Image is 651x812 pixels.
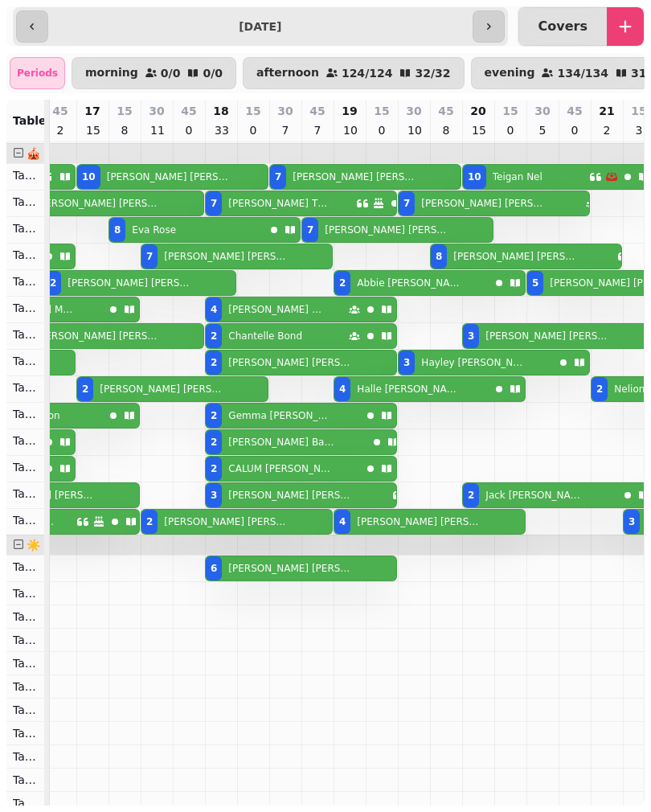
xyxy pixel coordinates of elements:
[309,103,325,119] p: 45
[357,383,459,396] p: Halle [PERSON_NAME]
[375,122,388,138] p: 0
[27,147,123,160] span: 🎪 Under Cover
[470,103,485,119] p: 20
[211,303,217,316] div: 4
[211,409,217,422] div: 2
[10,57,65,89] div: Periods
[149,103,164,119] p: 30
[415,68,450,79] p: 32 / 32
[146,515,153,528] div: 2
[600,122,613,138] p: 2
[407,122,420,138] p: 10
[13,512,38,528] p: Table 214
[472,122,485,138] p: 15
[13,679,38,695] p: Table 306
[633,122,645,138] p: 3
[85,67,138,80] p: morning
[35,197,159,210] p: [PERSON_NAME] [PERSON_NAME]
[631,103,646,119] p: 15
[502,103,518,119] p: 15
[228,436,334,449] p: [PERSON_NAME] Barrowman
[13,433,38,449] p: Table 211
[228,409,330,422] p: Gemma [PERSON_NAME]
[13,167,38,183] p: Table 201
[100,383,223,396] p: [PERSON_NAME] [PERSON_NAME]
[228,489,352,502] p: [PERSON_NAME] [PERSON_NAME]
[211,562,217,575] div: 6
[421,356,523,369] p: Hayley [PERSON_NAME]
[164,250,288,263] p: [PERSON_NAME] [PERSON_NAME]
[599,103,614,119] p: 21
[256,67,319,80] p: afternoon
[13,795,38,811] p: Table 311
[68,277,191,289] p: [PERSON_NAME] [PERSON_NAME]
[403,197,410,210] div: 7
[567,103,582,119] p: 45
[54,122,67,138] p: 2
[339,383,346,396] div: 4
[493,170,542,183] p: Teigan Nel
[211,330,217,342] div: 2
[213,103,228,119] p: 18
[485,489,588,502] p: Jack [PERSON_NAME]
[596,383,603,396] div: 2
[13,772,38,788] p: Table 310
[228,197,327,210] p: [PERSON_NAME] Thomson
[311,122,324,138] p: 7
[532,277,538,289] div: 5
[453,250,577,263] p: [PERSON_NAME] [PERSON_NAME]
[215,122,227,138] p: 33
[485,67,535,80] p: evening
[13,273,38,289] p: Table 205
[13,247,38,263] p: Table 204
[35,330,159,342] p: [PERSON_NAME] [PERSON_NAME]
[342,103,357,119] p: 19
[13,559,38,575] p: Table 301
[84,103,100,119] p: 17
[118,122,131,138] p: 8
[161,68,181,79] p: 0 / 0
[13,702,38,718] p: Table 307
[181,103,196,119] p: 45
[534,103,550,119] p: 30
[117,103,132,119] p: 15
[374,103,389,119] p: 15
[27,539,111,552] span: ☀️ Open Air 1
[468,489,474,502] div: 2
[211,462,217,475] div: 2
[228,303,321,316] p: [PERSON_NAME] Liddell
[357,277,459,289] p: Abbie [PERSON_NAME]
[628,515,635,528] div: 3
[146,250,153,263] div: 7
[275,170,281,183] div: 7
[342,68,393,79] p: 124 / 124
[52,103,68,119] p: 45
[440,122,452,138] p: 8
[536,122,549,138] p: 5
[211,436,217,449] div: 2
[107,170,234,183] p: [PERSON_NAME] [PERSON_NAME]
[13,585,38,601] p: Table 302
[468,330,474,342] div: 3
[13,379,38,396] p: Table 209
[13,748,38,765] p: Table 309
[13,326,38,342] p: Table 207
[13,486,38,502] p: Table 213
[538,20,588,33] p: Covers
[211,356,217,369] div: 2
[82,170,96,183] div: 10
[228,356,352,369] p: [PERSON_NAME] [PERSON_NAME]
[182,122,195,138] p: 0
[132,224,176,236] p: Eva Rose
[13,300,38,316] p: Table 206
[13,194,38,210] p: Table 202
[50,277,56,289] div: 2
[485,330,609,342] p: [PERSON_NAME] [PERSON_NAME]
[211,489,217,502] div: 3
[343,122,356,138] p: 10
[72,57,236,89] button: morning0/00/0
[339,515,346,528] div: 4
[203,68,223,79] p: 0 / 0
[228,462,330,475] p: CALUM [PERSON_NAME]
[293,170,416,183] p: [PERSON_NAME] [PERSON_NAME]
